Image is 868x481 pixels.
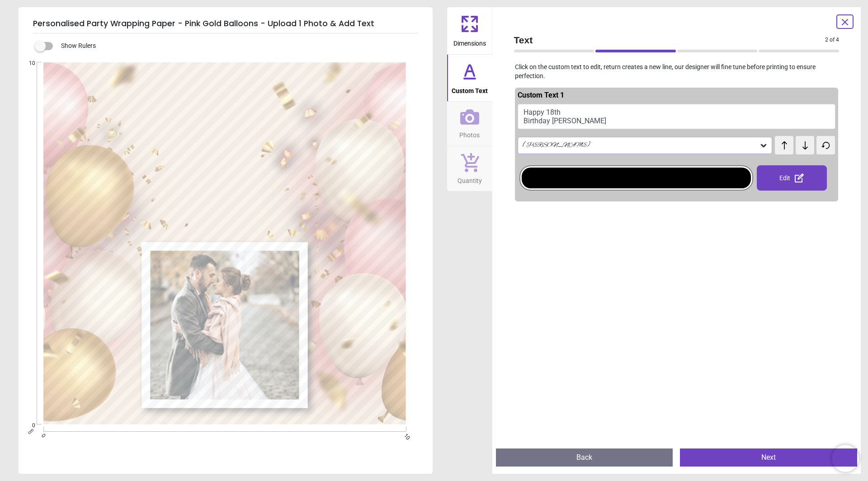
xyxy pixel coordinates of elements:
iframe: Brevo live chat [832,445,859,472]
span: Text [514,33,826,47]
span: Photos [459,126,480,140]
p: Click on the custom text to edit, return creates a new line, our designer will fine tune before p... [507,63,847,80]
span: 10 [18,60,35,67]
button: Back [496,448,673,467]
button: Photos [447,102,492,146]
span: 2 of 4 [825,36,839,44]
div: Edit [757,165,827,191]
div: Show Rulers [40,41,433,51]
button: Dimensions [447,7,492,54]
span: Dimensions [453,35,486,48]
span: Custom Text [452,82,488,96]
button: Happy 18th Birthday [PERSON_NAME] [518,104,836,129]
button: Quantity [447,146,492,191]
div: [PERSON_NAME] [522,141,759,149]
span: Quantity [458,172,482,186]
h5: Personalised Party Wrapping Paper - Pink Gold Balloons - Upload 1 Photo & Add Text [33,14,418,33]
button: Custom Text [447,55,492,102]
span: 0 [18,422,35,430]
span: Custom Text 1 [518,91,564,99]
button: Next [680,448,857,467]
